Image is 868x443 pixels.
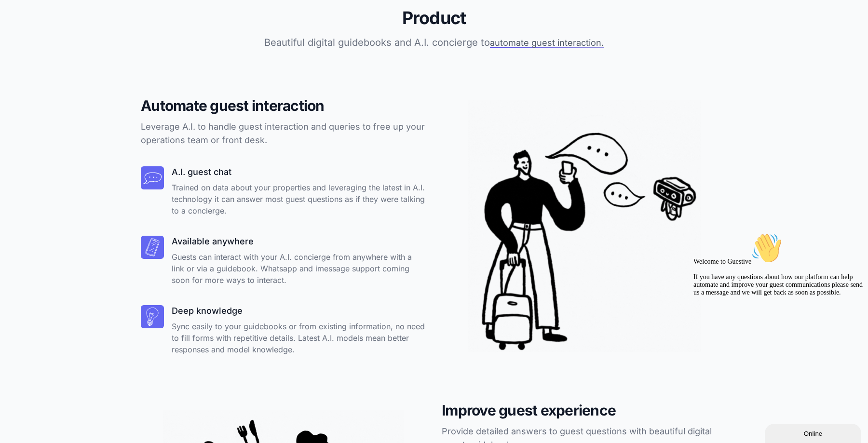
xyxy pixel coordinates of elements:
[4,4,177,67] div: Welcome to Guestive👋If you have any questions about how our platform can help automate and improv...
[172,236,426,247] p: Available anywhere
[141,8,727,27] h2: Product
[143,238,162,257] img: Copy_of_Copy_of_Copy_of_Logo_3_320_x_320_px_3.svg
[141,97,426,114] h3: Automate guest interaction
[765,422,863,443] iframe: chat widget
[172,305,426,317] p: Deep knowledge
[141,120,426,147] p: Leverage A.I. to handle guest interaction and queries to free up your operations team or front desk.
[172,182,426,216] dd: Trained on data about your properties and leveraging the latest in A.I. technology it can answer ...
[4,29,173,67] span: Welcome to Guestive If you have any questions about how our platform can help automate and improv...
[172,251,426,286] dd: Guests can interact with your A.I. concierge from anywhere with a link or via a guidebook. Whatsa...
[690,229,863,419] iframe: chat widget
[249,35,619,51] p: Beautiful digital guidebooks and A.I. concierge to
[490,38,604,48] span: automate guest interaction.
[172,321,426,355] dd: Sync easily to your guidebooks or from existing information, no need to fill forms with repetitiv...
[62,4,93,35] img: :wave:
[143,307,162,326] img: Copy_of_Copy_of_Copy_of_Logo_3_320_x_320_px_6.svg
[143,168,162,188] img: Copy_of_Copy_of_Copy_of_Logo_3_320_x_320_px_2.svg
[172,166,426,178] p: A.I. guest chat
[442,402,727,419] h3: Improve guest experience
